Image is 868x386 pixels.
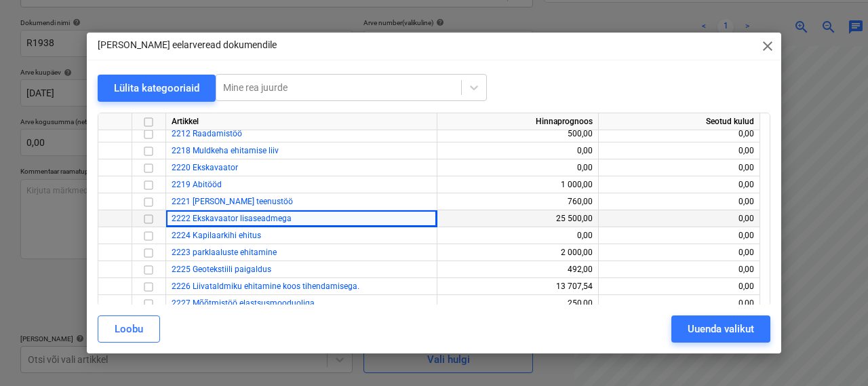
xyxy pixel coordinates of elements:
[172,282,359,291] a: 2226 Liivataldmiku ehitamine koos tihendamisega.
[443,176,593,193] div: 1 000,00
[172,214,292,223] a: 2222 Ekskavaator lisaseadmega
[115,320,143,338] div: Loobu
[172,197,293,206] span: 2221 Kalluri teenustöö
[800,321,868,386] iframe: Chat Widget
[604,278,754,295] div: 0,00
[443,261,593,278] div: 492,00
[671,315,770,343] button: Uuenda valikut
[604,126,754,142] div: 0,00
[98,315,160,343] button: Loobu
[604,227,754,244] div: 0,00
[688,320,754,338] div: Uuenda valikut
[443,126,593,142] div: 500,00
[443,210,593,227] div: 25 500,00
[604,295,754,312] div: 0,00
[604,142,754,159] div: 0,00
[443,295,593,312] div: 250,00
[599,113,760,130] div: Seotud kulud
[604,193,754,210] div: 0,00
[759,38,776,54] span: close
[166,113,437,130] div: Artikkel
[604,176,754,193] div: 0,00
[172,163,238,172] a: 2220 Ekskavaator
[172,265,271,274] a: 2225 Geotekstiili paigaldus
[172,180,222,189] a: 2219 Abitööd
[172,146,279,155] a: 2218 Muldkeha ehitamise liiv
[172,248,277,257] a: 2223 parklaaluste ehitamine
[443,193,593,210] div: 760,00
[443,142,593,159] div: 0,00
[98,38,277,52] p: [PERSON_NAME] eelarveread dokumendile
[98,75,216,102] button: Lülita kategooriaid
[172,231,261,240] a: 2224 Kapilaarkihi ehitus
[172,129,242,138] a: 2212 Raadamistöö
[443,278,593,295] div: 13 707,54
[172,197,293,206] a: 2221 [PERSON_NAME] teenustöö
[604,159,754,176] div: 0,00
[604,261,754,278] div: 0,00
[172,298,315,308] a: 2227 Mõõtmistöö elastsusmooduoliga
[114,79,199,97] div: Lülita kategooriaid
[604,244,754,261] div: 0,00
[443,244,593,261] div: 2 000,00
[443,227,593,244] div: 0,00
[443,159,593,176] div: 0,00
[604,210,754,227] div: 0,00
[437,113,599,130] div: Hinnaprognoos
